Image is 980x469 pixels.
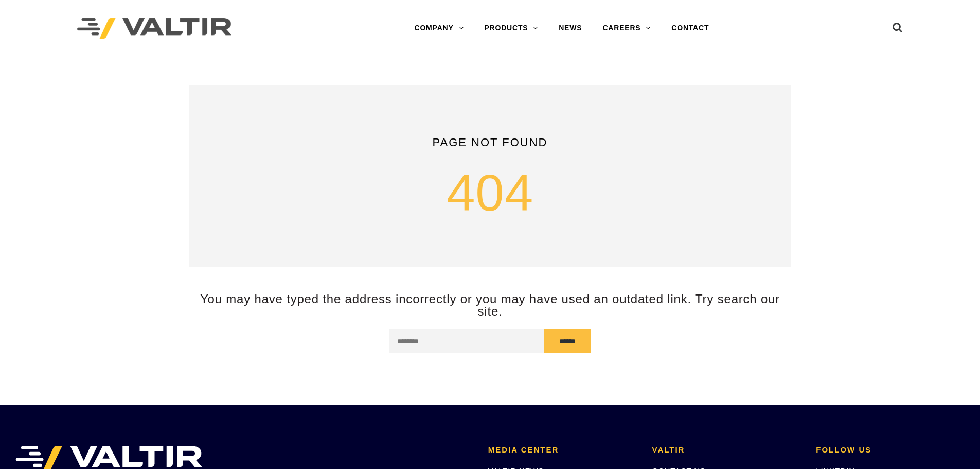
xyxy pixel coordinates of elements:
h2: FOLLOW US [816,446,965,455]
img: Valtir [77,18,231,39]
h1: 404 [205,164,776,221]
a: PRODUCTS [474,18,548,39]
h2: VALTIR [652,446,801,455]
a: CONTACT [661,18,719,39]
a: NEWS [548,18,592,39]
a: COMPANY [404,18,474,39]
h2: MEDIA CENTER [488,446,637,455]
p: You may have typed the address incorrectly or you may have used an outdated link. Try search our ... [189,293,791,317]
h3: Page not found [205,136,776,149]
a: CAREERS [592,18,661,39]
